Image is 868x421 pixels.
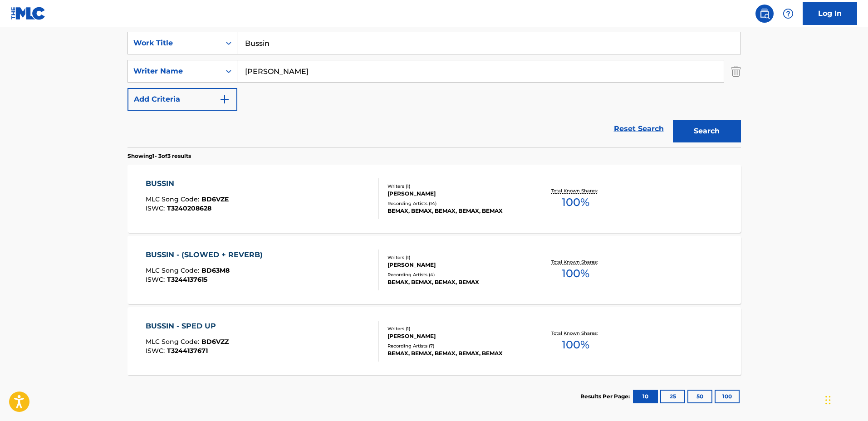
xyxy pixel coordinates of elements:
[387,207,525,215] div: BEMAX, BEMAX, BEMAX, BEMAX, BEMAX
[146,178,229,189] div: BUSSIN
[387,325,525,332] div: Writers ( 1 )
[731,60,741,83] img: Delete Criterion
[387,200,525,207] div: Recording Artists ( 14 )
[755,5,774,23] a: Public Search
[201,266,230,274] span: BD63M8
[128,32,741,147] form: Search Form
[11,7,46,20] img: MLC Logo
[146,204,167,212] span: ISWC :
[823,377,868,421] iframe: Chat Widget
[687,390,712,403] button: 50
[146,338,201,346] span: MLC Song Code :
[562,337,589,353] span: 100 %
[128,307,741,375] a: BUSSIN - SPED UPMLC Song Code:BD6VZZISWC:T3244137671Writers (1)[PERSON_NAME]Recording Artists (7)...
[146,195,201,203] span: MLC Song Code :
[580,392,632,401] p: Results Per Page:
[609,119,668,139] a: Reset Search
[633,390,658,403] button: 10
[387,254,525,261] div: Writers ( 1 )
[759,8,770,19] img: search
[783,8,794,19] img: help
[387,190,525,198] div: [PERSON_NAME]
[387,278,525,286] div: BEMAX, BEMAX, BEMAX, BEMAX
[146,275,167,284] span: ISWC :
[779,5,797,23] div: Help
[167,275,207,284] span: T3244137615
[128,165,741,233] a: BUSSINMLC Song Code:BD6VZEISWC:T3240208628Writers (1)[PERSON_NAME]Recording Artists (14)BEMAX, BE...
[146,347,167,355] span: ISWC :
[551,259,600,265] p: Total Known Shares:
[128,88,237,111] button: Add Criteria
[167,347,208,355] span: T3244137671
[133,66,215,77] div: Writer Name
[387,183,525,190] div: Writers ( 1 )
[715,390,740,403] button: 100
[803,2,857,25] a: Log In
[146,250,267,260] div: BUSSIN - (SLOWED + REVERB)
[660,390,685,403] button: 25
[387,332,525,340] div: [PERSON_NAME]
[128,152,191,160] p: Showing 1 - 3 of 3 results
[167,204,211,212] span: T3240208628
[673,120,741,142] button: Search
[825,387,831,414] div: Drag
[128,236,741,304] a: BUSSIN - (SLOWED + REVERB)MLC Song Code:BD63M8ISWC:T3244137615Writers (1)[PERSON_NAME]Recording A...
[551,187,600,194] p: Total Known Shares:
[387,343,525,349] div: Recording Artists ( 7 )
[551,330,600,337] p: Total Known Shares:
[146,321,229,332] div: BUSSIN - SPED UP
[562,194,589,210] span: 100 %
[219,94,230,105] img: 9d2ae6d4665cec9f34b9.svg
[133,38,215,49] div: Work Title
[201,338,229,346] span: BD6VZZ
[201,195,229,203] span: BD6VZE
[562,265,589,282] span: 100 %
[146,266,201,274] span: MLC Song Code :
[387,349,525,357] div: BEMAX, BEMAX, BEMAX, BEMAX, BEMAX
[387,261,525,269] div: [PERSON_NAME]
[387,271,525,278] div: Recording Artists ( 4 )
